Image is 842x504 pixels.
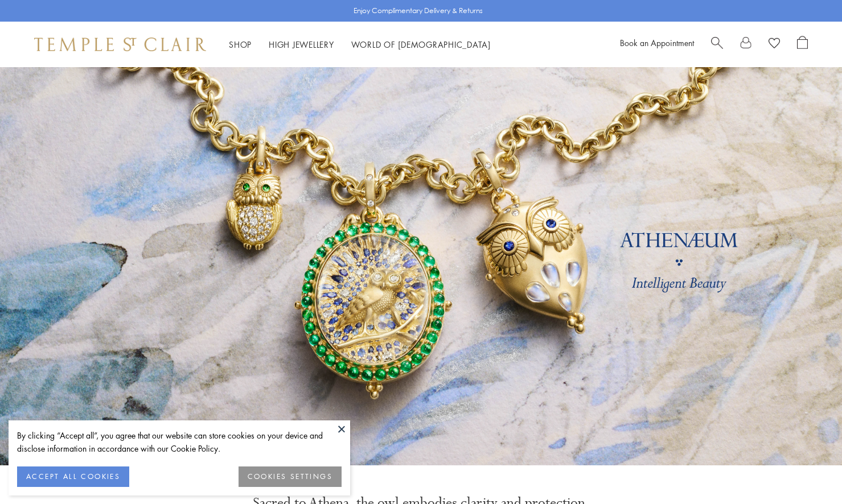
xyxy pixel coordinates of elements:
a: World of [DEMOGRAPHIC_DATA]World of [DEMOGRAPHIC_DATA] [351,39,491,50]
img: Temple St. Clair [34,38,206,51]
div: By clicking “Accept all”, you agree that our website can store cookies on your device and disclos... [17,429,342,455]
button: COOKIES SETTINGS [239,466,342,487]
button: ACCEPT ALL COOKIES [17,466,129,487]
a: View Wishlist [769,36,780,53]
a: Book an Appointment [620,37,694,48]
a: High JewelleryHigh Jewellery [269,39,334,50]
nav: Main navigation [229,38,491,52]
a: Search [711,36,723,53]
iframe: Gorgias live chat messenger [785,451,831,493]
a: Open Shopping Bag [797,36,808,53]
p: Enjoy Complimentary Delivery & Returns [354,5,483,16]
a: ShopShop [229,39,252,50]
